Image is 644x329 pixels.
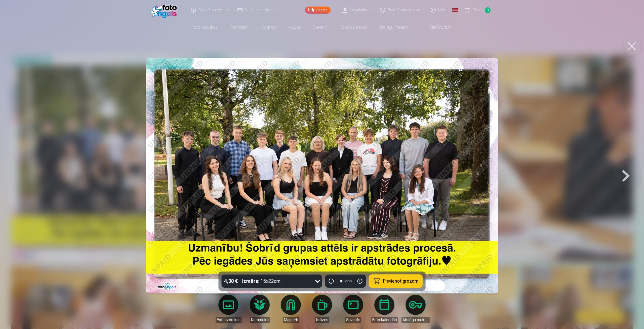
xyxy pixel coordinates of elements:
a: Foto kalendāri [334,20,373,34]
a: Komplekti [224,20,255,34]
div: gab. [345,278,353,284]
a: Suvenīri [339,295,367,323]
span: Pievienot grozam [383,279,419,283]
a: Magnēti [277,295,305,323]
div: Krūzes [315,317,329,323]
a: Foto izdrukas [185,20,224,34]
a: Suvenīri [307,20,334,34]
div: Foto izdrukas [216,317,242,323]
span: 0 [485,7,491,13]
a: Galerija [305,7,331,14]
div: Suvenīri [345,317,361,323]
a: Magnēti [255,20,282,34]
a: Atslēgu piekariņi [401,295,430,323]
a: Foto kalendāri [370,295,398,323]
img: /fa1 [150,2,179,18]
button: Pievienot grozam [369,275,423,288]
a: Visi produkti [415,20,459,34]
a: Foto izdrukas [214,295,243,323]
div: Magnēti [283,317,299,323]
strong: Izmērs : [242,278,260,285]
a: Komplekti [246,295,274,323]
a: Atslēgu piekariņi [373,20,415,34]
div: Foto kalendāri [371,317,398,323]
a: Krūzes [282,20,307,34]
span: Grozs [472,7,483,13]
div: Atslēgu piekariņi [401,317,430,323]
div: 4,30 € [222,275,240,288]
div: 15x22cm [242,275,281,288]
a: Krūzes [308,295,336,323]
div: Komplekti [250,317,270,323]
